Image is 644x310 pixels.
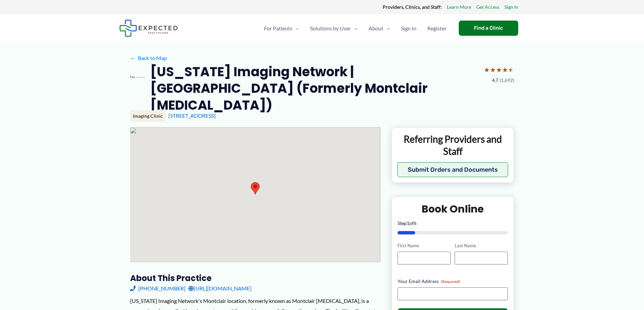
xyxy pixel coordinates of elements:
[455,243,508,249] label: Last Name
[502,63,508,76] span: ★
[407,220,409,226] span: 1
[508,63,514,76] span: ★
[397,162,508,177] button: Submit Orders and Documents
[414,220,416,226] span: 6
[427,17,447,40] span: Register
[398,243,451,249] label: First Name
[401,17,416,40] span: Sign In
[397,133,508,158] p: Referring Providers and Staff
[368,17,383,40] span: About
[305,17,363,40] a: Solutions by UserMenu Toggle
[396,17,422,40] a: Sign In
[150,63,478,113] h2: [US_STATE] Imaging Network | [GEOGRAPHIC_DATA] (Formerly Montclair [MEDICAL_DATA])
[383,4,442,10] strong: Providers, Clinics, and Staff:
[492,76,498,85] span: 4.7
[130,273,381,283] h3: About this practice
[363,17,396,40] a: AboutMenu Toggle
[422,17,452,40] a: Register
[188,283,252,293] a: [URL][DOMAIN_NAME]
[459,21,518,36] a: Find a Clinic
[441,279,460,284] span: (Required)
[383,17,390,40] span: Menu Toggle
[130,55,137,61] span: ←
[484,63,490,76] span: ★
[130,110,166,122] div: Imaging Clinic
[500,76,514,85] span: (1,692)
[496,63,502,76] span: ★
[130,283,186,293] a: [PHONE_NUMBER]
[490,63,496,76] span: ★
[476,3,499,11] a: Get Access
[292,17,299,40] span: Menu Toggle
[259,17,305,40] a: For PatientsMenu Toggle
[168,112,216,119] a: [STREET_ADDRESS]
[398,202,508,216] h2: Book Online
[398,278,508,285] label: Your Email Address
[504,3,518,11] a: Sign In
[130,53,167,63] a: ←Back to Map
[259,17,452,40] nav: Primary Site Navigation
[398,221,508,226] p: Step of
[351,17,358,40] span: Menu Toggle
[447,3,471,11] a: Learn More
[310,17,351,40] span: Solutions by User
[119,20,178,37] img: Expected Healthcare Logo - side, dark font, small
[264,17,292,40] span: For Patients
